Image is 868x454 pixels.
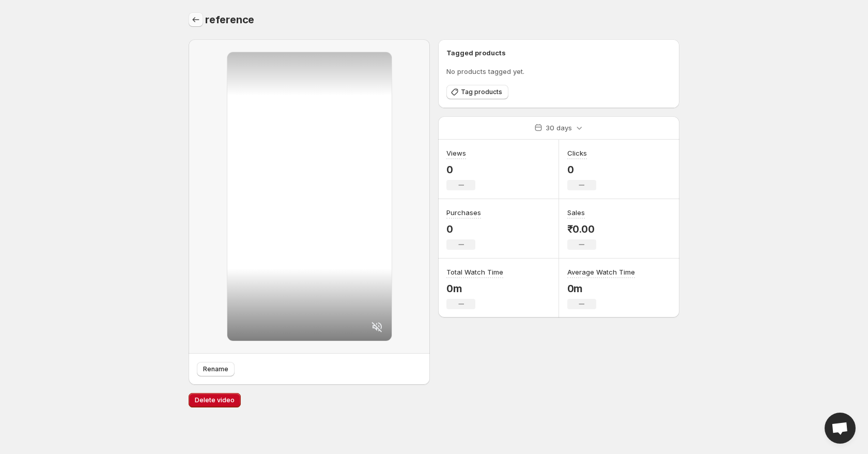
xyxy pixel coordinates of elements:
[446,66,671,77] p: No products tagged yet.
[205,13,254,26] span: reference
[189,12,203,27] button: Settings
[446,282,503,295] p: 0m
[825,413,856,444] a: Open chat
[461,88,502,96] span: Tag products
[567,282,635,295] p: 0m
[567,267,635,277] h3: Average Watch Time
[446,48,671,58] h6: Tagged products
[203,365,228,373] span: Rename
[446,163,475,176] p: 0
[189,393,241,407] button: Delete video
[567,163,596,176] p: 0
[567,223,596,235] p: ₹0.00
[446,267,503,277] h3: Total Watch Time
[195,396,235,404] span: Delete video
[567,207,585,218] h3: Sales
[446,223,481,235] p: 0
[546,123,572,133] p: 30 days
[446,207,481,218] h3: Purchases
[446,148,466,158] h3: Views
[446,85,508,99] button: Tag products
[567,148,587,158] h3: Clicks
[197,362,235,376] button: Rename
